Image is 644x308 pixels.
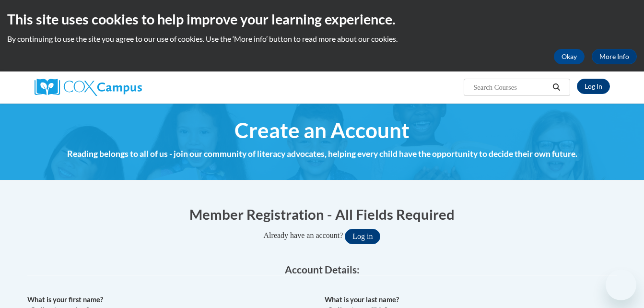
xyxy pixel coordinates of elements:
input: Search Courses [472,82,549,93]
span: Already have an account? [264,231,343,239]
h2: This site uses cookies to help improve your learning experience. [7,10,637,29]
button: Okay [554,49,585,64]
h1: Member Registration - All Fields Required [27,204,617,224]
iframe: Button to launch messaging window [606,270,636,300]
img: Cox Campus [35,79,142,96]
a: More Info [592,49,637,64]
button: Log in [345,229,380,244]
span: Create an Account [234,118,410,143]
h4: Reading belongs to all of us - join our community of literacy advocates, helping every child have... [27,148,617,160]
a: Log In [577,79,610,94]
span: Account Details: [285,263,360,275]
p: By continuing to use the site you agree to our use of cookies. Use the ‘More info’ button to read... [7,34,637,44]
button: Search [549,82,563,93]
